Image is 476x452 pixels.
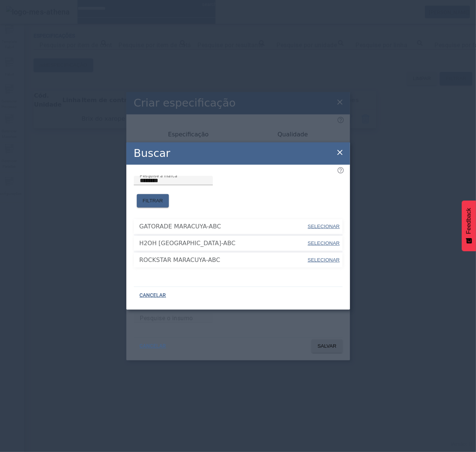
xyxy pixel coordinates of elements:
[137,194,169,208] button: FILTRAR
[307,220,340,233] button: SELECIONAR
[140,173,177,178] mat-label: Pesquise a marca
[134,145,170,161] h2: Buscar
[308,240,340,246] span: SELECIONAR
[307,237,340,250] button: SELECIONAR
[318,342,337,350] span: SALVAR
[139,256,307,265] span: ROCKSTAR MARACUYA-ABC
[308,224,340,229] span: SELECIONAR
[312,339,343,353] button: SALVAR
[308,257,340,263] span: SELECIONAR
[139,239,307,248] span: H2OH [GEOGRAPHIC_DATA]-ABC
[140,342,166,350] span: CANCELAR
[143,197,163,205] span: FILTRAR
[140,292,166,299] span: CANCELAR
[466,208,472,234] span: Feedback
[462,200,476,251] button: Feedback - Mostrar pesquisa
[134,339,172,353] button: CANCELAR
[134,289,172,302] button: CANCELAR
[307,253,340,267] button: SELECIONAR
[139,222,307,231] span: GATORADE MARACUYA-ABC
